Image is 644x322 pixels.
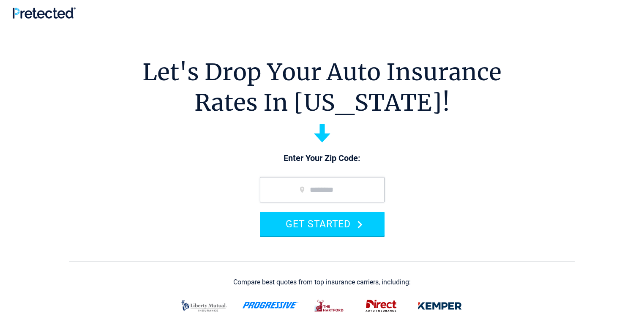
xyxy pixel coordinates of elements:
[233,278,411,286] div: Compare best quotes from top insurance carriers, including:
[260,177,385,202] input: zip code
[251,153,393,164] p: Enter Your Zip Code:
[242,302,299,308] img: progressive
[309,295,350,317] img: thehartford
[260,212,385,236] button: GET STARTED
[412,295,468,317] img: kemper
[176,295,232,317] img: liberty
[13,7,76,19] img: Pretected Logo
[360,295,402,317] img: direct
[142,57,502,118] h1: Let's Drop Your Auto Insurance Rates In [US_STATE]!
